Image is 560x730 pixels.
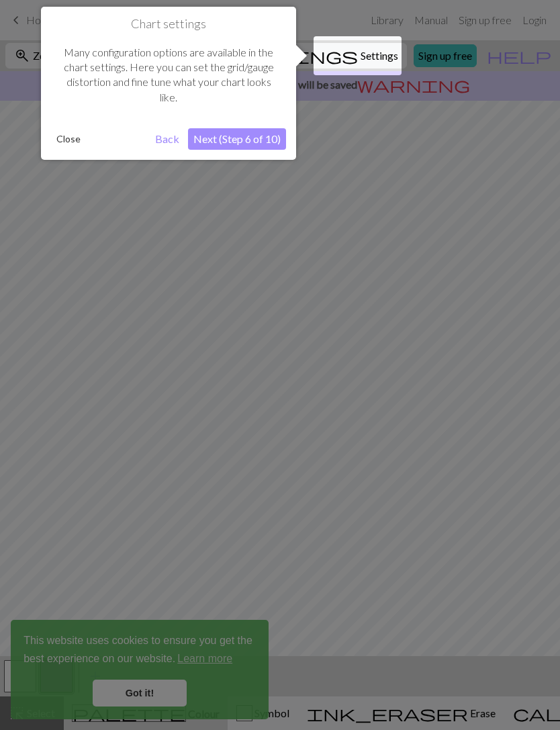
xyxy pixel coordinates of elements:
button: Back [150,128,185,150]
div: Many configuration options are available in the chart settings. Here you can set the grid/gauge d... [51,32,286,119]
div: Chart settings [41,7,296,160]
button: Close [51,129,86,149]
h1: Chart settings [51,17,286,32]
button: Next (Step 6 of 10) [188,128,286,150]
